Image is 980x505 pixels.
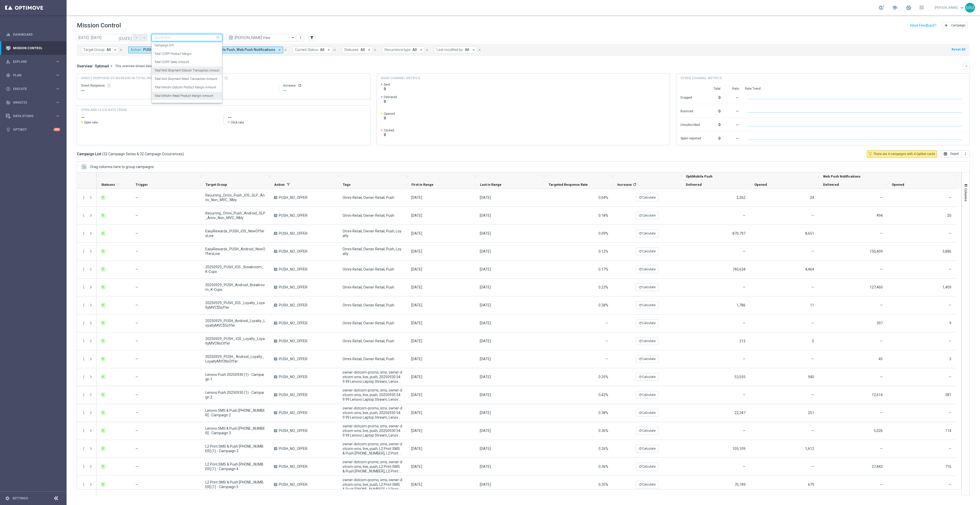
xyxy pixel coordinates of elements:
div: Dropped [680,93,701,101]
a: [PERSON_NAME]keyboard_arrow_down [934,4,965,12]
button: refreshCalculate [636,283,658,291]
i: more_vert [81,428,86,433]
i: close [373,48,377,52]
span: A [274,375,277,378]
div: gps_fixed Plan keyboard_arrow_right [6,73,60,77]
span: Plan [13,74,55,77]
span: 0 [384,99,397,104]
span: A [274,357,277,360]
div: Press SPACE to select this row. [77,404,97,422]
div: Press SPACE to select this row. [97,332,956,350]
button: refreshCalculate [636,355,658,363]
div: Total [707,87,720,91]
span: Data Studio [13,115,55,118]
div: -- [183,88,275,94]
h4: Main channel metrics [381,76,420,80]
h4: Other channel metrics [680,76,722,80]
button: Statuses: All arrow_drop_down [342,47,373,53]
span: Columns [964,188,968,201]
i: refresh [638,411,642,415]
i: arrow_back [135,36,139,39]
span: A [274,196,277,199]
div: -- [81,88,175,94]
i: keyboard_arrow_right [55,59,60,64]
span: A [274,447,277,450]
div: Campaign KPI [154,41,219,50]
i: play_circle_outline [6,87,10,91]
button: close [332,47,337,53]
button: more_vert [81,375,86,379]
div: Total Mrkdm Dotcom Product Margin Amount [154,83,219,92]
button: more_vert [81,195,86,200]
div: Data Studio keyboard_arrow_right [6,114,60,118]
i: more_vert [81,357,86,361]
span: Analyze [13,101,55,104]
i: arrow_drop_down [277,48,282,52]
button: more_vert [81,267,86,272]
i: close [284,48,287,52]
span: All [360,48,365,52]
i: arrow_drop_down [471,48,476,52]
div: Press SPACE to select this row. [77,458,97,476]
i: refresh [638,250,642,253]
ng-select: Mary Push View [226,34,297,41]
i: filter_alt [310,35,314,40]
span: Target Group: [83,48,105,52]
div: Press SPACE to select this row. [97,404,956,422]
button: equalizer Dashboard [6,33,60,37]
i: more_vert [81,231,86,236]
button: more_vert [81,213,86,218]
span: PUSH_NO_OFFER [279,285,307,290]
i: keyboard_arrow_right [55,73,60,78]
i: more_vert [81,410,86,415]
i: refresh [638,267,642,271]
div: Press SPACE to select this row. [97,476,956,494]
span: PUSH_NO_OFFER [279,464,307,469]
span: PUSH_NO_OFFER [279,428,307,433]
button: refreshCalculate [636,319,658,327]
span: Current Status: [295,48,319,52]
span: All [106,48,111,52]
button: more_vert [81,482,86,487]
div: Press SPACE to select this row. [77,332,97,350]
i: more_vert [81,446,86,451]
span: Drag columns here to group campaigns [90,165,154,169]
i: refresh [298,84,302,88]
button: play_circle_outline Execute keyboard_arrow_right [6,87,60,91]
button: close [477,47,482,53]
ng-dropdown-panel: Options list [152,41,222,103]
div: Press SPACE to select this row. [77,314,97,332]
span: A [274,286,277,289]
button: arrow_forward [140,34,147,41]
span: A [274,429,277,432]
div: Press SPACE to select this row. [97,350,956,368]
button: Reset All [951,47,966,52]
div: Dashboard [6,28,60,41]
div: -- [283,88,366,94]
button: add Campaign [942,22,968,29]
div: Press SPACE to select this row. [97,296,956,314]
input: Have Feedback? [910,24,936,27]
a: Mission Control [13,41,60,55]
i: refresh [638,465,642,468]
div: Execute [6,87,55,91]
button: refreshCalculate [636,391,658,399]
button: Optimail arrow_drop_down [93,64,115,68]
span: PUSH_NO_OFFER [279,482,307,487]
button: more_vert [81,339,86,343]
div: MM [965,3,975,13]
button: [DATE] [118,34,133,42]
i: refresh [638,196,642,199]
label: Visitor Conversions [154,102,180,106]
span: PUSH_NO_OFFER [279,357,307,361]
span: PUSH_NO_OFFER [279,267,307,272]
span: All [465,48,469,52]
a: Settings [12,497,28,500]
button: Action: PUSH_NO_OFFER arrow_drop_down [128,47,181,53]
div: Press SPACE to select this row. [77,422,97,440]
span: PUSH_NO_OFFER [279,195,307,200]
button: close [283,47,288,53]
div: Press SPACE to select this row. [97,314,956,332]
span: 0 [384,87,390,91]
